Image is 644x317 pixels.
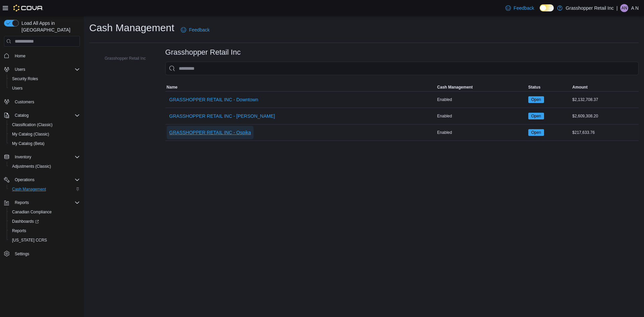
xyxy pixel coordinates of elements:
[9,162,80,170] span: Adjustments (Classic)
[527,83,571,91] button: Status
[12,164,51,169] span: Adjustments (Classic)
[15,251,29,257] span: Settings
[4,48,80,276] nav: Complex example
[12,86,22,91] span: Users
[9,140,47,148] a: My Catalog (Beta)
[528,96,544,103] span: Open
[12,237,47,243] span: [US_STATE] CCRS
[436,128,527,137] div: Enabled
[9,84,25,92] a: Users
[12,98,80,106] span: Customers
[7,74,83,84] button: Security Roles
[12,219,39,224] span: Dashboards
[540,4,554,11] input: Dark Mode
[9,130,80,138] span: My Catalog (Classic)
[528,113,544,119] span: Open
[15,154,31,160] span: Inventory
[571,112,639,120] div: $2,609,308.20
[9,217,42,225] a: Dashboards
[12,199,32,207] button: Reports
[12,52,28,60] a: Home
[15,113,29,118] span: Catalog
[9,121,55,129] a: Classification (Classic)
[95,54,149,62] button: Grasshopper Retail Inc
[12,153,80,161] span: Inventory
[12,199,80,207] span: Reports
[9,185,80,193] span: Cash Management
[528,85,541,90] span: Status
[12,98,37,106] a: Customers
[622,4,627,12] span: AN
[9,227,80,235] span: Reports
[514,5,534,11] span: Feedback
[7,184,83,194] button: Cash Management
[9,84,80,92] span: Users
[1,97,83,107] button: Customers
[531,113,541,119] span: Open
[9,217,80,225] span: Dashboards
[620,4,628,12] div: A N
[566,4,614,12] p: Grasshopper Retail Inc
[9,121,80,129] span: Classification (Classic)
[15,200,29,205] span: Reports
[7,207,83,217] button: Canadian Compliance
[9,130,52,138] a: My Catalog (Classic)
[12,250,80,258] span: Settings
[12,51,80,60] span: Home
[12,131,49,137] span: My Catalog (Classic)
[571,83,639,91] button: Amount
[12,209,52,215] span: Canadian Compliance
[7,139,83,148] button: My Catalog (Beta)
[528,129,544,136] span: Open
[165,48,241,56] h3: Grasshopper Retail Inc
[12,187,46,192] span: Cash Management
[178,23,212,37] a: Feedback
[12,111,31,119] button: Catalog
[7,129,83,139] button: My Catalog (Classic)
[169,129,251,136] span: GRASSHOPPER RETAIL INC - Ospika
[12,250,32,258] a: Settings
[15,67,25,72] span: Users
[7,235,83,245] button: [US_STATE] CCRS
[12,111,80,119] span: Catalog
[165,62,639,75] input: This is a search bar. As you type, the results lower in the page will automatically filter.
[13,5,43,11] img: Cova
[1,249,83,259] button: Settings
[12,141,45,146] span: My Catalog (Beta)
[9,208,80,216] span: Canadian Compliance
[167,85,178,90] span: Name
[616,4,618,12] p: |
[9,185,49,193] a: Cash Management
[12,76,38,82] span: Security Roles
[540,11,540,12] span: Dark Mode
[89,21,174,35] h1: Cash Management
[1,198,83,207] button: Reports
[105,56,146,61] span: Grasshopper Retail Inc
[571,96,639,104] div: $2,132,708.37
[12,153,34,161] button: Inventory
[12,176,37,184] button: Operations
[436,112,527,120] div: Enabled
[169,96,258,103] span: GRASSHOPPER RETAIL INC - Downtown
[436,96,527,104] div: Enabled
[9,75,41,83] a: Security Roles
[7,217,83,226] a: Dashboards
[19,20,80,33] span: Load All Apps in [GEOGRAPHIC_DATA]
[531,129,541,136] span: Open
[12,65,80,73] span: Users
[436,83,527,91] button: Cash Management
[1,65,83,74] button: Users
[12,122,53,127] span: Classification (Classic)
[531,97,541,103] span: Open
[9,162,54,170] a: Adjustments (Classic)
[9,208,54,216] a: Canadian Compliance
[9,236,50,244] a: [US_STATE] CCRS
[572,85,587,90] span: Amount
[1,51,83,60] button: Home
[167,109,278,123] button: GRASSHOPPER RETAIL INC - [PERSON_NAME]
[7,120,83,129] button: Classification (Classic)
[12,176,80,184] span: Operations
[571,128,639,137] div: $217,633.76
[1,111,83,120] button: Catalog
[7,162,83,171] button: Adjustments (Classic)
